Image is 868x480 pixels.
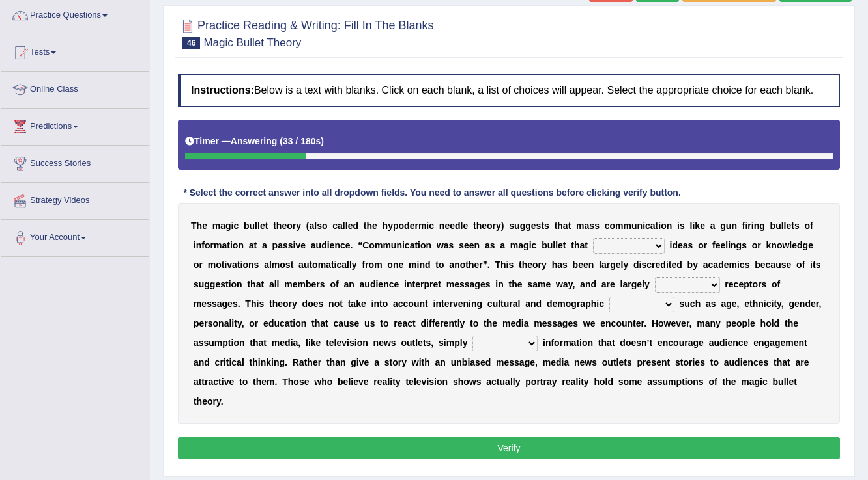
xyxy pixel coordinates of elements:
b: o [698,240,704,250]
b: i [426,220,429,231]
b: a [262,240,267,250]
b: a [410,240,415,250]
b: s [508,260,514,270]
b: r [414,220,418,231]
b: e [398,260,403,270]
b: e [716,240,721,250]
b: b [573,260,579,270]
b: t [291,260,294,270]
b: n [248,260,254,270]
b: m [624,220,631,231]
b: n [771,240,777,250]
b: m [214,240,222,250]
b: t [309,260,312,270]
b: e [282,220,287,231]
b: m [383,240,390,250]
b: w [437,240,444,250]
b: m [374,260,382,270]
b: m [615,220,623,231]
b: a [500,240,505,250]
b: m [212,220,220,231]
b: h [552,260,558,270]
b: r [293,220,296,231]
b: i [728,240,731,250]
b: u [547,240,553,250]
b: l [690,220,693,231]
b: v [295,240,300,250]
b: T [191,220,197,231]
b: a [563,220,568,231]
b: p [272,240,278,250]
span: 46 [182,37,200,49]
b: r [493,220,496,231]
b: v [227,260,232,270]
b: b [770,220,776,231]
b: f [201,240,205,250]
b: i [327,240,330,250]
b: u [726,220,732,231]
b: t [563,240,566,250]
b: s [680,220,685,231]
b: a [220,220,225,231]
b: g [720,220,726,231]
b: d [797,240,803,250]
a: Your Account [1,220,149,252]
b: a [485,240,490,250]
b: e [330,240,335,250]
b: d [321,240,327,250]
b: d [672,240,678,250]
b: m [576,220,584,231]
b: a [580,240,585,250]
b: h [574,240,580,250]
b: e [450,220,455,231]
b: i [692,220,695,231]
b: i [751,220,754,231]
b: e [260,220,265,231]
b: e [792,240,797,250]
h4: Below is a text with blanks. Click on each blank, a list of choices will appear. Select the appro... [178,74,840,107]
b: o [205,240,210,250]
b: t [364,220,367,231]
b: y [542,260,547,270]
b: i [230,240,233,250]
b: h [276,220,282,231]
b: Answering [231,136,278,146]
b: e [700,220,705,231]
b: n [731,240,736,250]
b: o [369,240,375,250]
b: a [326,260,331,270]
b: y [352,260,357,270]
b: o [387,260,393,270]
b: n [454,260,460,270]
b: w [782,240,789,250]
b: l [781,220,784,231]
b: y [388,220,393,231]
b: o [777,240,783,250]
b: ( [280,136,283,146]
b: s [509,220,514,231]
b: n [426,240,432,250]
b: k [695,220,700,231]
b: ) [501,220,504,231]
b: u [304,260,310,270]
b: c [645,220,650,231]
b: l [553,240,555,250]
b: a [585,220,590,231]
b: s [285,260,291,270]
b: d [425,260,431,270]
b: d [404,220,410,231]
b: l [269,260,272,270]
b: a [650,220,656,231]
b: a [518,240,523,250]
b: i [334,260,337,270]
a: Online Class [1,72,149,104]
b: a [601,260,607,270]
b: r [199,260,202,270]
b: s [288,240,293,250]
b: y [296,220,301,231]
b: s [283,240,288,250]
b: a [264,260,269,270]
b: e [300,240,306,250]
h2: Practice Reading & Writing: Fill In The Blanks [178,16,434,49]
b: t [237,260,240,270]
